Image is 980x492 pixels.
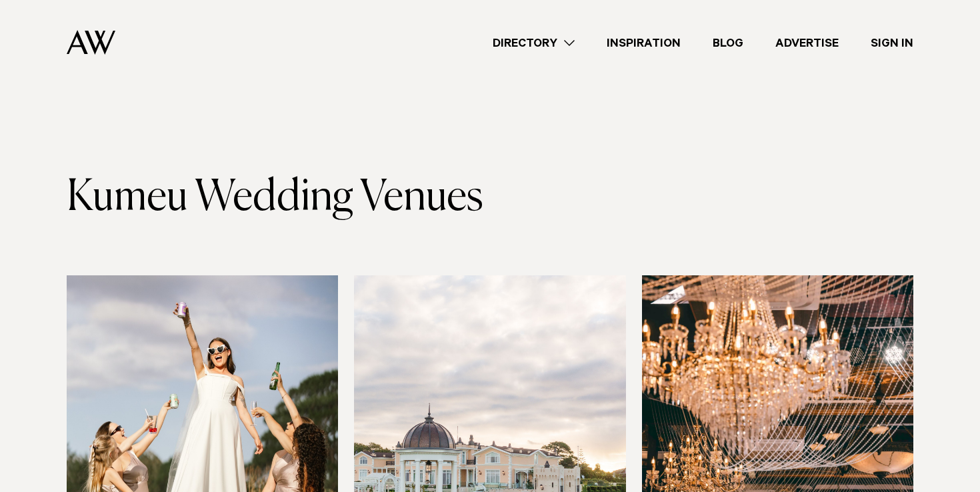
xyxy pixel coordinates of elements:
a: Inspiration [591,34,697,52]
a: Advertise [759,34,855,52]
a: Blog [697,34,759,52]
img: Auckland Weddings Logo [67,30,115,55]
a: Directory [477,34,591,52]
h1: Kumeu Wedding Venues [67,174,490,222]
a: Sign In [855,34,929,52]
